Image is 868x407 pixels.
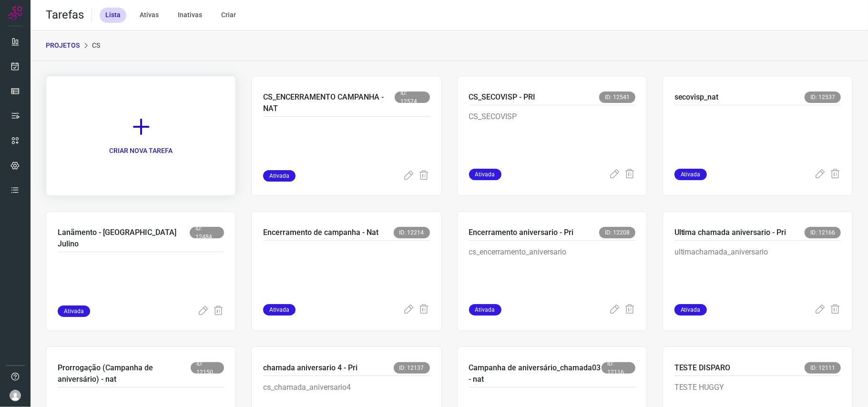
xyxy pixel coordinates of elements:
[172,8,208,23] div: Inativas
[599,92,635,103] span: ID: 12541
[263,304,296,315] span: Ativada
[469,362,602,385] p: Campanha de aniversário_chamada03 - nat
[674,246,817,294] p: ultimachamada_aniversario
[469,304,501,315] span: Ativada
[805,92,841,103] span: ID: 12537
[805,227,841,238] span: ID: 12166
[46,8,84,22] h2: Tarefas
[674,304,707,315] span: Ativada
[263,362,357,374] p: chamada aniversario 4 - Pri
[674,362,731,374] p: TESTE DISPARO
[191,362,224,374] span: ID: 12150
[190,227,224,238] span: ID: 12484
[109,146,173,156] p: CRIAR NOVA TAREFA
[263,170,296,182] span: Ativada
[674,169,707,180] span: Ativada
[46,76,236,196] a: CRIAR NOVA TAREFA
[394,362,430,374] span: ID: 12137
[674,227,786,238] p: Ultima chamada aniversario - Pri
[100,8,126,23] div: Lista
[805,362,841,374] span: ID: 12111
[602,362,635,374] span: ID: 12116
[215,8,242,23] div: Criar
[469,246,612,294] p: cs_encerramento_aniversario
[599,227,635,238] span: ID: 12208
[263,227,378,238] p: Encerramento de campanha - Nat
[10,390,21,401] img: avatar-user-boy.jpg
[58,227,190,250] p: Lanãmento - [GEOGRAPHIC_DATA] Julino
[469,227,574,238] p: Encerramento aniversario - Pri
[134,8,164,23] div: Ativas
[394,227,430,238] span: ID: 12214
[92,41,100,51] p: CS
[8,6,22,20] img: Logo
[674,92,719,103] p: secovisp_nat
[58,305,90,317] span: Ativada
[469,92,536,103] p: CS_SECOVISP - PRI
[469,169,501,180] span: Ativada
[263,92,395,114] p: CS_ENCERRAMENTO CAMPANHA - NAT
[395,92,430,103] span: ID: 12574
[46,41,80,51] p: PROJETOS
[469,111,612,159] p: CS_SECOVISP
[58,362,191,385] p: Prorrogação (Campanha de aniversário) - nat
